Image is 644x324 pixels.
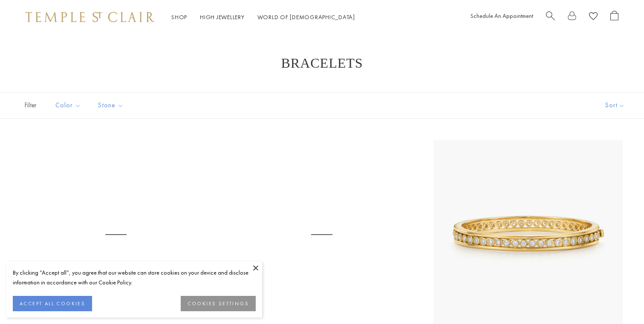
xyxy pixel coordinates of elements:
a: ShopShop [171,13,187,21]
a: Schedule An Appointment [471,12,533,20]
span: Color [51,100,87,111]
img: Temple St. Clair [26,12,154,22]
button: Show sort by [586,92,644,118]
button: Stone [92,96,130,115]
button: COOKIES SETTINGS [181,296,256,311]
a: World of [DEMOGRAPHIC_DATA]World of [DEMOGRAPHIC_DATA] [257,13,355,21]
h1: Bracelets [34,55,610,71]
a: High JewelleryHigh Jewellery [200,13,245,21]
nav: Main navigation [171,12,355,23]
span: Stone [94,100,130,111]
a: Open Shopping Bag [610,11,618,24]
a: View Wishlist [589,11,598,24]
iframe: Gorgias live chat messenger [601,284,635,315]
div: By clicking “Accept all”, you agree that our website can store cookies on your device and disclos... [13,268,256,287]
button: Color [49,96,87,115]
button: ACCEPT ALL COOKIES [13,296,92,311]
a: Search [546,11,555,24]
